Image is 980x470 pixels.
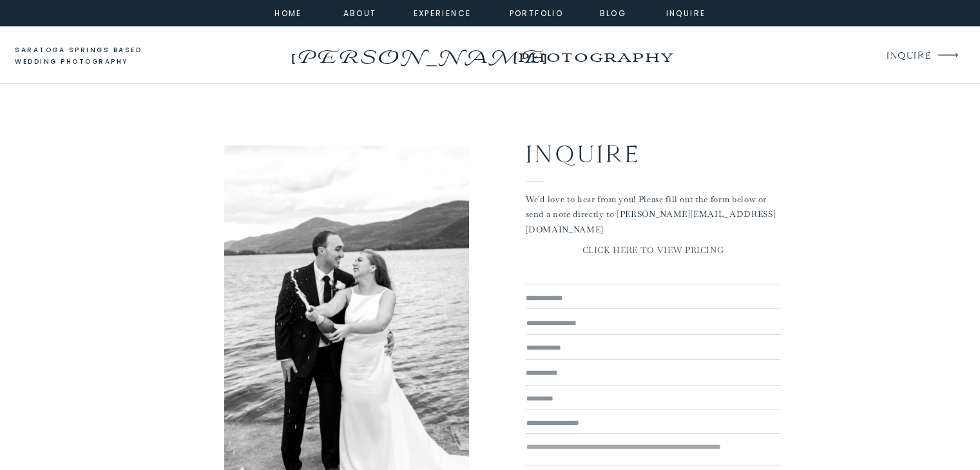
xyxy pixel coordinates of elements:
[590,6,637,18] a: Blog
[271,6,306,18] a: home
[492,39,698,74] a: photography
[526,192,781,229] p: We'd love to hear from you! Please fill out the form below or send a note directly to [PERSON_NAM...
[526,243,781,260] a: CLICK HERE TO VIEW PRICING
[509,6,564,18] a: portfolio
[663,6,709,18] a: inquire
[887,48,930,65] a: INQUIRE
[526,135,738,167] h2: Inquire
[343,6,372,18] a: about
[414,6,466,18] a: experience
[287,42,550,62] a: [PERSON_NAME]
[15,44,166,68] a: saratoga springs based wedding photography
